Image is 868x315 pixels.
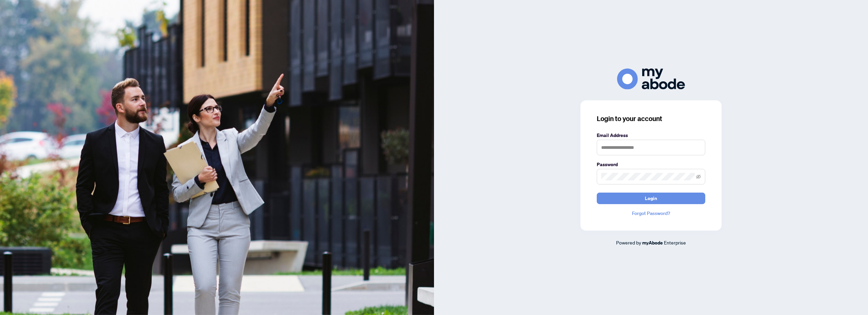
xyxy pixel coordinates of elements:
label: Password [597,161,705,168]
span: Enterprise [664,239,686,245]
a: myAbode [642,239,663,247]
a: Forgot Password? [597,210,705,217]
span: eye-invisible [696,174,701,179]
img: ma-logo [617,68,685,89]
h3: Login to your account [597,114,705,123]
span: Login [645,193,657,204]
span: Powered by [616,239,641,245]
button: Login [597,193,705,204]
label: Email Address [597,132,705,139]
